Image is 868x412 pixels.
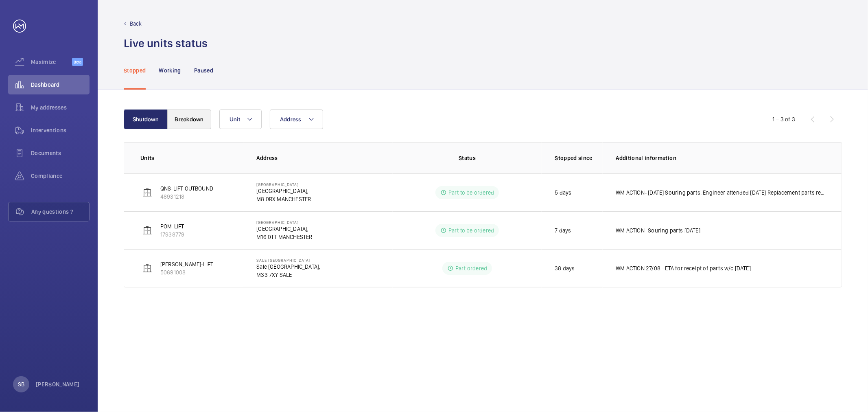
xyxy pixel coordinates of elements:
span: Dashboard [31,81,90,89]
img: elevator.svg [142,226,152,235]
p: WM ACTION- Souring parts [DATE] [616,226,700,234]
span: Unit [230,116,240,123]
button: Address [270,110,323,129]
p: Status [398,154,536,162]
p: 38 days [555,264,575,272]
p: Stopped [124,66,146,75]
span: Documents [31,149,90,157]
button: Unit [219,110,262,129]
h1: Live units status [124,36,208,51]
span: Compliance [31,172,90,180]
img: elevator.svg [142,263,152,273]
button: Shutdown [124,110,168,129]
p: M16 0TT MANCHESTER [256,233,312,241]
p: 50691008 [160,268,213,276]
p: POM-LIFT [160,222,184,230]
p: 48931218 [160,193,213,201]
span: Interventions [31,126,90,134]
p: 5 days [555,188,571,197]
p: WM ACTION- [DATE] Souring parts. Engineer attended [DATE] Replacement parts required [616,188,825,197]
p: Paused [194,66,213,75]
p: M33 7XY SALE [256,271,320,279]
p: Working [159,66,181,75]
span: Any questions ? [31,208,89,216]
img: elevator.svg [142,188,152,197]
p: Stopped since [555,154,603,162]
span: Beta [72,58,83,66]
p: Part ordered [455,264,487,272]
p: [GEOGRAPHIC_DATA], [256,187,311,195]
p: Address [256,154,393,162]
p: Part to be ordered [448,226,494,234]
span: Maximize [31,58,72,66]
p: [GEOGRAPHIC_DATA], [256,225,312,233]
p: Sale [GEOGRAPHIC_DATA], [256,263,320,271]
p: Sale [GEOGRAPHIC_DATA] [256,258,320,263]
p: Units [140,154,243,162]
p: [GEOGRAPHIC_DATA] [256,220,312,225]
span: My addresses [31,103,90,112]
p: 7 days [555,226,571,234]
p: [GEOGRAPHIC_DATA] [256,182,311,187]
button: Breakdown [167,110,211,129]
p: QNS-LIFT OUTBOUND [160,184,213,193]
p: SB [18,380,24,388]
p: M8 0RX MANCHESTER [256,195,311,203]
p: Additional information [616,154,825,162]
p: 17938779 [160,230,184,239]
div: 1 – 3 of 3 [772,115,795,123]
p: Part to be ordered [448,188,494,197]
p: Back [130,20,142,28]
span: Address [280,116,302,123]
p: [PERSON_NAME]-LIFT [160,260,213,268]
p: [PERSON_NAME] [36,380,80,388]
p: WM ACTION 27/08 - ETA for receipt of parts w/c [DATE] [616,264,751,272]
